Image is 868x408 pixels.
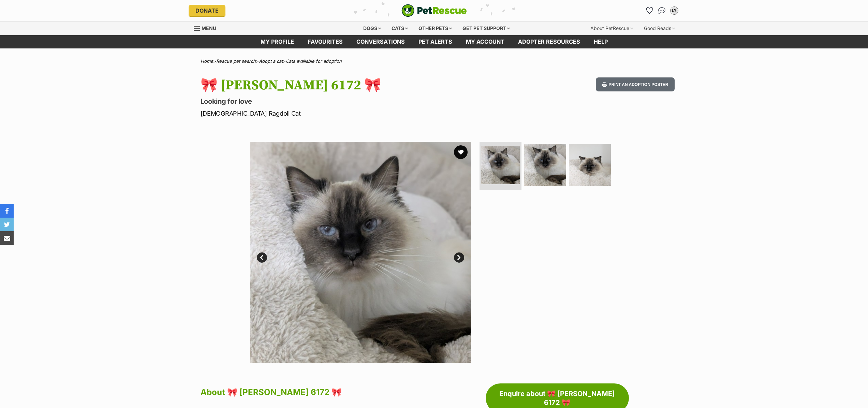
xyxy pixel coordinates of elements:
[481,146,520,184] img: Photo of 🎀 Cleo 6172 🎀
[639,21,680,35] div: Good Reads
[569,144,611,186] img: Photo of 🎀 Cleo 6172 🎀
[644,5,655,16] a: Favourites
[458,21,515,35] div: Get pet support
[201,97,489,106] p: Looking for love
[183,59,685,64] div: > > >
[216,58,256,64] a: Rescue pet search
[471,142,692,363] img: Photo of 🎀 Cleo 6172 🎀
[459,35,511,48] a: My account
[194,21,221,34] a: Menu
[412,35,459,48] a: Pet alerts
[259,58,283,64] a: Adopt a cat
[201,58,213,64] a: Home
[657,5,667,16] a: Conversations
[454,252,464,263] a: Next
[401,4,467,17] a: PetRescue
[658,7,665,14] img: chat-41dd97257d64d25036548639549fe6c8038ab92f7586957e7f3b1b290dea8141.svg
[201,385,482,400] h2: About 🎀 [PERSON_NAME] 6172 🎀
[671,7,678,14] div: LY
[202,25,216,31] span: Menu
[189,5,225,16] a: Donate
[286,58,342,64] a: Cats available for adoption
[644,5,680,16] ul: Account quick links
[387,21,413,35] div: Cats
[201,77,489,93] h1: 🎀 [PERSON_NAME] 6172 🎀
[414,21,457,35] div: Other pets
[350,35,412,48] a: conversations
[596,77,674,91] button: Print an adoption poster
[524,144,566,186] img: Photo of 🎀 Cleo 6172 🎀
[401,4,467,17] img: logo-cat-932fe2b9b8326f06289b0f2fb663e598f794de774fb13d1741a6617ecf9a85b4.svg
[254,35,301,48] a: My profile
[358,21,386,35] div: Dogs
[586,21,638,35] div: About PetRescue
[250,142,471,363] img: Photo of 🎀 Cleo 6172 🎀
[257,252,267,263] a: Prev
[454,145,468,159] button: favourite
[511,35,587,48] a: Adopter resources
[301,35,350,48] a: Favourites
[669,5,680,16] button: My account
[201,109,489,118] p: [DEMOGRAPHIC_DATA] Ragdoll Cat
[587,35,615,48] a: Help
